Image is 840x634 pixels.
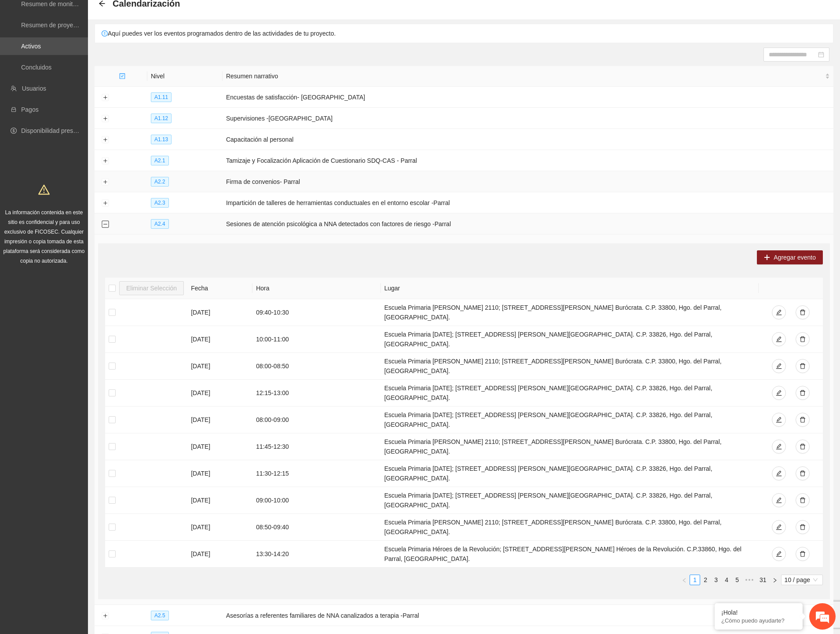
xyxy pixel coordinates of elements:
button: edit [772,332,786,346]
button: delete [796,305,810,319]
a: Activos [21,43,41,50]
td: 08:00 - 09:00 [252,407,381,433]
button: edit [772,466,786,480]
span: A2.2 [151,177,169,187]
td: [DATE] [187,407,252,433]
li: Next Page [770,575,780,585]
a: Disponibilidad presupuestal [21,127,96,134]
td: [DATE] [187,487,252,514]
span: Estamos en línea. [51,117,121,206]
td: Escuela Primaria [PERSON_NAME] 2110; [STREET_ADDRESS][PERSON_NAME] Burócrata. C.P. 33800, Hgo. de... [381,353,759,380]
td: [DATE] [187,380,252,407]
span: A1.11 [151,92,172,102]
button: delete [796,520,810,534]
button: Expand row [102,179,109,186]
a: Usuarios [22,85,46,92]
td: [DATE] [187,353,252,380]
span: delete [800,309,806,316]
span: La información contenida en este sitio es confidencial y para uso exclusivo de FICOSEC. Cualquier... [4,209,85,264]
td: [DATE] [187,541,252,568]
span: A2.4 [151,219,169,229]
span: edit [776,470,782,477]
button: edit [772,413,786,427]
span: delete [800,524,806,531]
span: edit [776,524,782,531]
button: Expand row [102,115,109,122]
td: [DATE] [187,433,252,460]
button: edit [772,386,786,400]
span: delete [800,363,806,370]
span: warning [38,184,50,195]
button: delete [796,332,810,346]
td: [DATE] [187,326,252,353]
li: 1 [690,575,700,585]
td: 09:00 - 10:00 [252,487,381,514]
textarea: Escriba su mensaje y pulse “Intro” [4,240,168,271]
th: Fecha [187,278,252,299]
th: Lugar [381,278,759,299]
button: delete [796,440,810,454]
a: Resumen de monitoreo [21,0,85,7]
div: Aquí puedes ver los eventos programados dentro de las actividades de tu proyecto. [95,24,833,43]
span: right [772,578,778,583]
span: ••• [742,575,756,585]
button: Expand row [102,158,109,165]
td: Escuela Primaria [DATE]; [STREET_ADDRESS] [PERSON_NAME][GEOGRAPHIC_DATA]. C.P. 33826, Hgo. del Pa... [381,460,759,487]
span: plus [764,254,770,261]
li: 31 [756,575,770,585]
span: A1.12 [151,114,172,123]
span: check-square [119,73,125,79]
span: A2.5 [151,611,169,620]
button: delete [796,466,810,480]
td: Escuela Primaria [DATE]; [STREET_ADDRESS] [PERSON_NAME][GEOGRAPHIC_DATA]. C.P. 33826, Hgo. del Pa... [381,407,759,433]
td: [DATE] [187,514,252,541]
li: 2 [700,575,711,585]
button: delete [796,359,810,373]
button: Eliminar Selección [119,281,184,295]
li: Next 5 Pages [742,575,756,585]
button: Collapse row [102,221,109,228]
li: 4 [721,575,732,585]
td: Escuela Primaria [DATE]; [STREET_ADDRESS] [PERSON_NAME][GEOGRAPHIC_DATA]. C.P. 33826, Hgo. del Pa... [381,487,759,514]
td: Escuela Primaria [DATE]; [STREET_ADDRESS] [PERSON_NAME][GEOGRAPHIC_DATA]. C.P. 33826, Hgo. del Pa... [381,380,759,407]
span: delete [800,443,806,451]
span: A2.1 [151,156,169,165]
button: edit [772,440,786,454]
a: 2 [701,575,710,585]
li: Previous Page [679,575,690,585]
span: A2.3 [151,198,169,208]
p: ¿Cómo puedo ayudarte? [721,617,796,624]
td: [DATE] [187,460,252,487]
button: Expand row [102,94,109,101]
th: Nivel [147,66,223,87]
td: Firma de convenios- Parral [223,171,833,192]
button: delete [796,493,810,507]
td: Escuela Primaria [DATE]; [STREET_ADDRESS] [PERSON_NAME][GEOGRAPHIC_DATA]. C.P. 33826, Hgo. del Pa... [381,326,759,353]
td: 11:45 - 12:30 [252,433,381,460]
td: Escuela Primaria Héroes de la Revolución; [STREET_ADDRESS][PERSON_NAME] Héroes de la Revolución. ... [381,541,759,568]
td: [DATE] [187,299,252,326]
span: delete [800,336,806,343]
button: plusAgregar evento [757,250,823,264]
td: 11:30 - 12:15 [252,460,381,487]
td: Escuela Primaria [PERSON_NAME] 2110; [STREET_ADDRESS][PERSON_NAME] Burócrata. C.P. 33800, Hgo. de... [381,514,759,541]
a: 31 [757,575,769,585]
td: 08:50 - 09:40 [252,514,381,541]
button: delete [796,413,810,427]
td: Escuela Primaria [PERSON_NAME] 2110; [STREET_ADDRESS][PERSON_NAME] Burócrata. C.P. 33800, Hgo. de... [381,433,759,460]
a: 3 [711,575,721,585]
span: edit [776,363,782,370]
span: delete [800,417,806,424]
td: Impartición de talleres de herramientas conductuales en el entorno escolar -Parral [223,192,833,213]
th: Resumen narrativo [223,66,833,87]
span: edit [776,309,782,316]
span: delete [800,390,806,397]
span: 10 / page [785,575,819,585]
button: Expand row [102,200,109,207]
td: Capacitación al personal [223,129,833,150]
button: edit [772,547,786,561]
span: edit [776,551,782,558]
a: 4 [722,575,731,585]
button: Expand row [102,612,109,619]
